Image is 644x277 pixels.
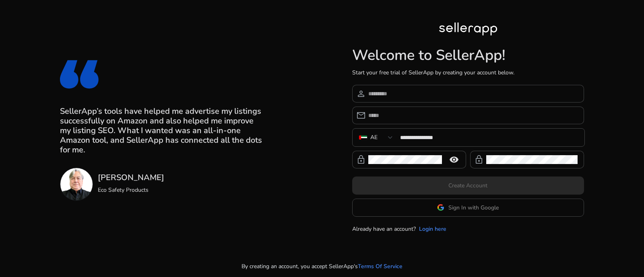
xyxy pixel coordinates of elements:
[98,186,164,194] p: Eco Safety Products
[370,133,378,142] div: AE
[356,89,366,98] span: person
[444,155,464,164] mat-icon: remove_red_eye
[474,155,484,164] span: lock
[356,155,366,164] span: lock
[352,68,584,77] p: Start your free trial of SellerApp by creating your account below.
[352,47,584,64] h1: Welcome to SellerApp!
[98,173,164,183] h3: [PERSON_NAME]
[356,111,366,120] span: email
[352,225,416,233] p: Already have an account?
[419,225,446,233] a: Login here
[358,262,402,271] a: Terms Of Service
[60,107,266,155] h3: SellerApp’s tools have helped me advertise my listings successfully on Amazon and also helped me ...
